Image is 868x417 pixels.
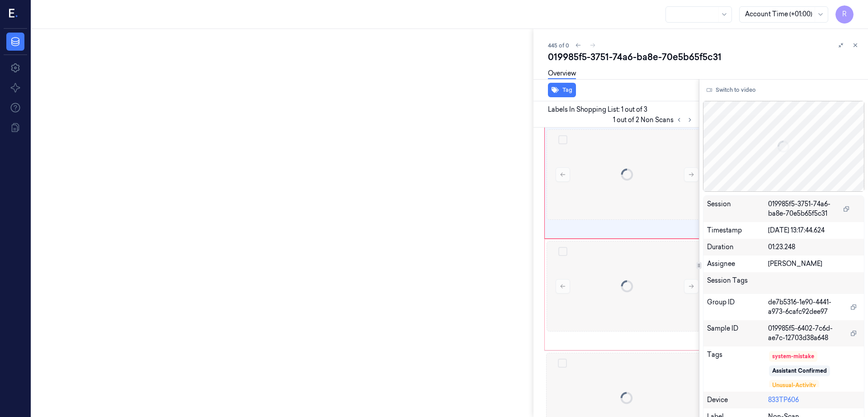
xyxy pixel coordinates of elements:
[707,324,769,343] div: Sample ID
[772,381,816,389] div: Unusual-Activity
[548,69,576,79] a: Overview
[707,395,769,405] div: Device
[707,298,769,317] div: Group ID
[707,276,769,290] div: Session Tags
[548,42,569,49] span: 445 of 0
[835,5,854,24] button: R
[768,395,860,405] div: 833TP606
[768,242,860,252] div: 01:23.248
[558,359,567,368] button: Select row
[768,324,845,343] span: 019985f5-6402-7c6d-ae7c-12703d38a648
[613,114,695,125] span: 1 out of 2 Non Scans
[548,105,647,114] span: Labels In Shopping List: 1 out of 3
[703,83,759,97] button: Switch to video
[707,259,769,269] div: Assignee
[707,242,769,252] div: Duration
[772,352,814,360] div: system-mistake
[707,199,769,218] div: Session
[768,298,845,317] span: de7b5316-1e90-4441-a973-6cafc92dee97
[707,350,769,388] div: Tags
[768,199,838,218] span: 019985f5-3751-74a6-ba8e-70e5b65f5c31
[558,247,567,256] button: Select row
[768,226,860,235] div: [DATE] 13:17:44.624
[548,83,576,97] button: Tag
[707,226,769,235] div: Timestamp
[768,259,860,269] div: [PERSON_NAME]
[772,367,827,375] div: Assistant Confirmed
[558,135,567,144] button: Select row
[548,51,861,63] div: 019985f5-3751-74a6-ba8e-70e5b65f5c31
